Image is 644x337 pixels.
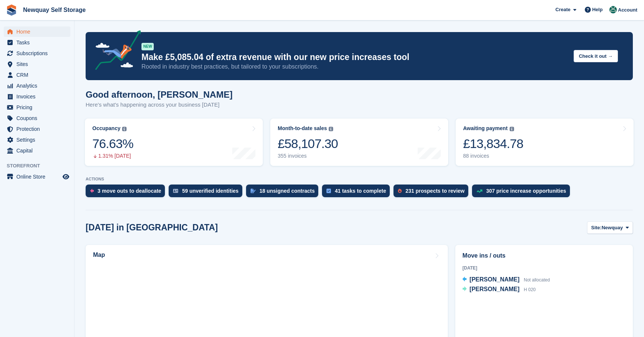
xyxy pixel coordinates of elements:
[4,145,70,156] a: menu
[16,102,61,113] span: Pricing
[92,125,120,132] div: Occupancy
[86,223,218,233] h2: [DATE] in [GEOGRAPHIC_DATA]
[169,185,246,201] a: 59 unverified identities
[16,124,61,134] span: Protection
[462,251,626,260] h2: Move ins / outs
[4,59,70,69] a: menu
[398,189,402,193] img: prospect-51fa495bee0391a8d652442698ab0144808aea92771e9ea1ae160a38d050c398.svg
[61,172,70,181] a: Preview store
[16,81,61,91] span: Analytics
[476,189,482,193] img: price_increase_opportunities-93ffe204e8149a01c8c9dc8f82e8f89637d9d84a8eef4429ea346261dce0b2c0.svg
[92,136,133,151] div: 76.63%
[591,224,602,232] span: Site:
[16,145,61,156] span: Capital
[86,101,233,109] p: Here's what's happening across your business [DATE]
[574,50,618,62] button: Check it out →
[182,188,239,194] div: 59 unverified identities
[510,127,514,131] img: icon-info-grey-7440780725fd019a000dd9b08b2336e03edf1995a4989e88bcd33f0948082b44.svg
[251,189,256,193] img: contract_signature_icon-13c848040528278c33f63329250d36e43548de30e8caae1d1a13099fd9432cc5.svg
[405,188,465,194] div: 231 prospects to review
[463,153,523,159] div: 88 invoices
[259,188,315,194] div: 18 unsigned contracts
[609,6,617,13] img: JON
[592,6,603,13] span: Help
[4,48,70,59] a: menu
[16,59,61,69] span: Sites
[98,188,161,194] div: 3 move outs to deallocate
[4,37,70,48] a: menu
[86,185,169,201] a: 3 move outs to deallocate
[4,113,70,123] a: menu
[16,113,61,123] span: Coupons
[173,189,178,193] img: verify_identity-adf6edd0f0f0b5bbfe63781bf79b02c33cf7c696d77639b501bdc392416b5a36.svg
[462,275,550,285] a: [PERSON_NAME] Not allocated
[587,221,633,234] button: Site: Newquay
[16,91,61,102] span: Invoices
[16,135,61,145] span: Settings
[618,6,637,14] span: Account
[462,265,626,271] div: [DATE]
[4,171,70,182] a: menu
[335,188,386,194] div: 41 tasks to complete
[4,135,70,145] a: menu
[86,177,633,182] p: ACTIONS
[122,127,127,131] img: icon-info-grey-7440780725fd019a000dd9b08b2336e03edf1995a4989e88bcd33f0948082b44.svg
[20,4,89,16] a: Newquay Self Storage
[4,124,70,134] a: menu
[246,185,322,201] a: 18 unsigned contracts
[90,189,94,193] img: move_outs_to_deallocate_icon-f764333ba52eb49d3ac5e1228854f67142a1ed5810a6f6cc68b1a99e826820c5.svg
[4,70,70,80] a: menu
[4,91,70,102] a: menu
[16,70,61,80] span: CRM
[4,26,70,37] a: menu
[93,252,105,258] h2: Map
[463,125,508,132] div: Awaiting payment
[486,188,566,194] div: 307 price increase opportunities
[86,89,233,100] h1: Good afternoon, [PERSON_NAME]
[472,185,574,201] a: 307 price increase opportunities
[16,171,61,182] span: Online Store
[278,153,338,159] div: 355 invoices
[469,286,519,292] span: [PERSON_NAME]
[270,119,448,166] a: Month-to-date sales £58,107.30 355 invoices
[4,81,70,91] a: menu
[469,276,519,283] span: [PERSON_NAME]
[141,63,568,71] p: Rooted in industry best practices, but tailored to your subscriptions.
[524,287,536,292] span: H 020
[6,4,17,16] img: stora-icon-8386f47178a22dfd0bd8f6a31ec36ba5ce8667c1dd55bd0f319d3a0aa187defe.svg
[141,43,154,50] div: NEW
[4,102,70,113] a: menu
[602,224,623,232] span: Newquay
[7,162,74,170] span: Storefront
[16,37,61,48] span: Tasks
[278,125,327,132] div: Month-to-date sales
[278,136,338,151] div: £58,107.30
[85,119,263,166] a: Occupancy 76.63% 1.31% [DATE]
[462,285,536,295] a: [PERSON_NAME] H 020
[92,153,133,159] div: 1.31% [DATE]
[463,136,523,151] div: £13,834.78
[326,189,331,193] img: task-75834270c22a3079a89374b754ae025e5fb1db73e45f91037f5363f120a921f8.svg
[456,119,634,166] a: Awaiting payment £13,834.78 88 invoices
[555,6,570,13] span: Create
[16,48,61,59] span: Subscriptions
[16,26,61,37] span: Home
[141,52,568,63] p: Make £5,085.04 of extra revenue with our new price increases tool
[89,30,141,73] img: price-adjustments-announcement-icon-8257ccfd72463d97f412b2fc003d46551f7dbcb40ab6d574587a9cd5c0d94...
[329,127,333,131] img: icon-info-grey-7440780725fd019a000dd9b08b2336e03edf1995a4989e88bcd33f0948082b44.svg
[524,277,550,283] span: Not allocated
[322,185,393,201] a: 41 tasks to complete
[393,185,472,201] a: 231 prospects to review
